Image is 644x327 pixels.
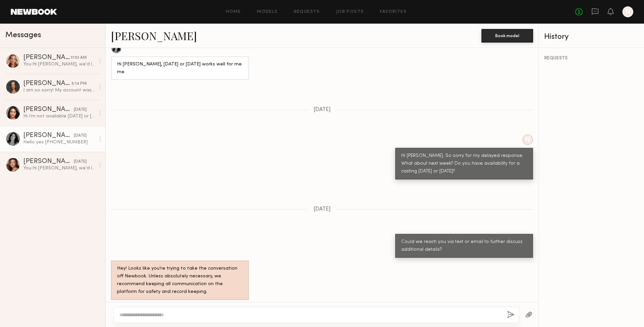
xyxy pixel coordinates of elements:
div: You: Hi [PERSON_NAME], we'd love to have you come in for a casting. We're located in the [GEOGRAP... [23,61,95,67]
a: Job Posts [336,10,364,14]
span: [DATE] [314,107,331,113]
a: Favorites [380,10,407,14]
a: Home [226,10,241,14]
button: Book model [481,29,533,43]
div: [PERSON_NAME] [23,54,70,61]
div: I am so sorry! My account was locked. Yes please feel free to reach out either way is easiest! My... [23,87,95,93]
a: Book model [481,32,533,38]
div: You: Hi [PERSON_NAME], we'd love to have you come in for a casting. We're located in the [GEOGRAP... [23,165,95,171]
div: History [544,33,639,41]
div: Hi [PERSON_NAME]. So sorry for my delayed response. What about next week? Do you have availabilit... [401,152,527,175]
div: [DATE] [74,159,87,165]
div: [PERSON_NAME] [23,158,74,165]
span: Messages [5,31,41,39]
div: Hi [PERSON_NAME], [DATE] or [DATE] works well for me me [117,61,243,76]
a: N [622,6,633,17]
span: [DATE] [314,207,331,212]
div: Hey! Looks like you’re trying to take the conversation off Newbook. Unless absolutely necessary, ... [117,265,243,296]
div: [PERSON_NAME] [23,80,71,87]
div: Could we reach you via text or email to further discuss additional details? [401,238,527,254]
a: Requests [294,10,320,14]
div: REQUESTS [544,56,639,61]
a: [PERSON_NAME] [111,28,197,43]
div: Hi i’m not available [DATE] or [DATE] but am available [DATE] and [DATE]. my email is [EMAIL_ADDR... [23,113,95,119]
div: [PERSON_NAME] [23,132,74,139]
div: 5:14 PM [71,81,87,87]
div: Hello yes [PHONE_NUMBER] [23,139,95,145]
div: [DATE] [74,133,87,139]
div: [DATE] [74,107,87,113]
div: [PERSON_NAME] [23,106,74,113]
a: Models [257,10,277,14]
div: 11:53 AM [70,55,87,61]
